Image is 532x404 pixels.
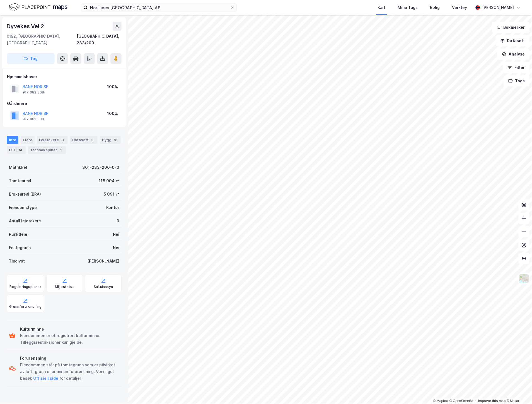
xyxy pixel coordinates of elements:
[9,218,41,224] div: Antall leietakere
[378,4,386,11] div: Kart
[60,137,66,143] div: 9
[450,399,477,403] a: OpenStreetMap
[9,305,42,309] div: Grunnforurensning
[452,4,467,11] div: Verktøy
[113,244,119,251] div: Nei
[478,399,506,403] a: Improve this map
[113,231,119,238] div: Nei
[113,137,119,143] div: 16
[77,33,122,46] div: [GEOGRAPHIC_DATA], 233/200
[9,258,25,264] div: Tinglyst
[20,326,119,333] div: Kulturminne
[7,33,77,46] div: 0192, [GEOGRAPHIC_DATA], [GEOGRAPHIC_DATA]
[9,191,41,198] div: Bruksareal (BRA)
[88,3,230,12] input: Søk på adresse, matrikkel, gårdeiere, leietakere eller personer
[94,285,113,289] div: Saksinnsyn
[70,136,98,144] div: Datasett
[7,146,26,154] div: ESG
[20,333,119,346] div: Eiendommen er et registrert kulturminne. Tilleggsrestriksjoner kan gjelde.
[503,62,530,73] button: Filter
[504,75,530,86] button: Tags
[99,177,119,184] div: 118 094 ㎡
[21,136,35,144] div: Eiere
[504,377,532,404] iframe: Chat Widget
[107,110,118,117] div: 100%
[104,191,119,198] div: 5 091 ㎡
[9,204,37,211] div: Eiendomstype
[23,90,44,95] div: 917 082 308
[430,4,440,11] div: Bolig
[492,22,530,33] button: Bokmerker
[28,146,66,154] div: Transaksjoner
[55,285,74,289] div: Miljøstatus
[9,231,27,238] div: Punktleie
[7,73,121,80] div: Hjemmelshaver
[7,136,18,144] div: Info
[106,204,119,211] div: Kontor
[23,117,44,121] div: 917 082 308
[87,258,119,264] div: [PERSON_NAME]
[82,164,119,171] div: 301-233-200-0-0
[9,3,67,12] img: logo.f888ab2527a4732fd821a326f86c7f29.svg
[504,377,532,404] div: Kontrollprogram for chat
[7,100,121,107] div: Gårdeiere
[100,136,121,144] div: Bygg
[398,4,418,11] div: Mine Tags
[519,273,529,284] img: Z
[10,285,41,289] div: Reguleringsplaner
[7,53,55,64] button: Tag
[482,4,514,11] div: [PERSON_NAME]
[9,177,31,184] div: Tomteareal
[18,147,23,153] div: 14
[90,137,95,143] div: 3
[497,49,530,60] button: Analyse
[9,244,31,251] div: Festegrunn
[58,147,64,153] div: 1
[117,218,119,224] div: 9
[20,355,119,362] div: Forurensning
[496,35,530,46] button: Datasett
[37,136,68,144] div: Leietakere
[9,164,27,171] div: Matrikkel
[7,22,45,31] div: Dyvekes Vei 2
[433,399,449,403] a: Mapbox
[107,83,118,90] div: 100%
[20,362,119,382] div: Eiendommen står på tomtegrunn som er påvirket av luft, grunn eller annen forurensning. Vennligst ...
